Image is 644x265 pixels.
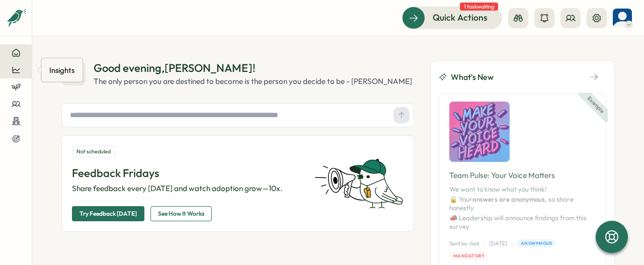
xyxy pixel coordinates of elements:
[511,239,513,248] p: |
[451,71,494,83] span: What's New
[79,207,137,221] span: Try Feedback [DATE]
[94,60,412,76] div: Good evening , [PERSON_NAME] !
[472,195,545,203] span: answers are anonymous
[72,206,144,221] button: Try Feedback [DATE]
[613,9,632,28] img: Hanny Nachshon
[489,239,507,248] p: [DATE]
[521,240,552,247] span: Anonymous
[47,62,76,78] div: Insights
[449,170,596,181] p: Team Pulse: Your Voice Matters
[150,206,212,221] button: See How It Works
[449,102,510,162] img: Survey Image
[484,239,485,248] p: |
[433,11,488,24] span: Quick Actions
[460,3,498,11] span: 1 task waiting
[72,183,302,194] p: Share feedback every [DATE] and watch adoption grow—10x.
[453,252,485,259] span: Mandatory
[402,7,502,29] button: Quick Actions
[449,239,479,248] p: Sent by: Jack
[94,76,412,87] div: The only person you are destined to become is the person you decide to be - [PERSON_NAME]
[72,165,302,181] p: Feedback Fridays
[158,207,204,221] span: See How It Works
[72,146,115,157] div: Not scheduled
[449,185,596,231] p: We want to know what you think! 🔒 Your , so share honestly 📣 Leadership will announce findings fr...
